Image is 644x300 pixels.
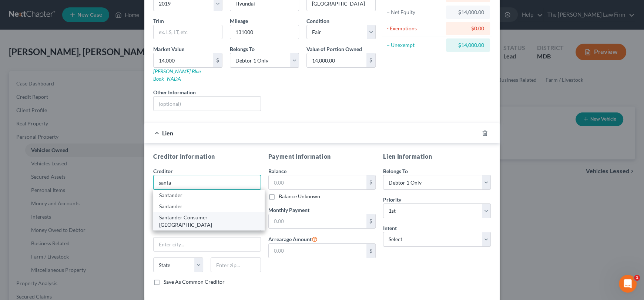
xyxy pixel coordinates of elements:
[366,53,375,67] div: $
[452,41,484,49] div: $14,000.00
[366,244,375,258] div: $
[452,9,484,16] div: $14,000.00
[153,175,261,190] input: Search creditor by name...
[268,235,318,243] label: Arrearage Amount
[387,9,443,16] div: = Net Equity
[387,41,443,49] div: = Unexempt
[153,45,184,53] label: Market Value
[154,237,261,252] input: Enter city...
[619,275,637,293] iframe: Intercom live chat
[162,129,173,136] span: Lien
[383,224,397,232] label: Intent
[634,275,640,281] span: 1
[383,168,408,174] span: Belongs To
[383,196,401,203] span: Priority
[383,152,491,161] h5: Lien Information
[268,167,286,175] label: Balance
[213,53,222,67] div: $
[159,192,259,199] div: Santander
[153,88,196,96] label: Other Information
[269,214,367,228] input: 0.00
[154,25,222,39] input: ex. LS, LT, etc
[306,45,362,53] label: Value of Portion Owned
[306,17,329,25] label: Condition
[452,25,484,32] div: $0.00
[269,175,367,189] input: 0.00
[268,152,376,161] h5: Payment Information
[387,25,443,32] div: - Exemptions
[279,193,320,200] label: Balance Unknown
[211,257,261,272] input: Enter zip...
[268,206,309,214] label: Monthly Payment
[366,175,375,189] div: $
[159,214,259,229] div: Santander Consumer [GEOGRAPHIC_DATA]
[154,53,213,67] input: 0.00
[230,25,299,39] input: --
[159,203,259,210] div: Santander
[154,97,261,111] input: (optional)
[230,17,248,25] label: Mileage
[230,46,255,52] span: Belongs To
[366,214,375,228] div: $
[307,53,366,67] input: 0.00
[269,244,367,258] input: 0.00
[153,152,261,161] h5: Creditor Information
[153,68,201,82] a: [PERSON_NAME] Blue Book
[164,278,225,286] label: Save As Common Creditor
[167,75,181,82] a: NADA
[153,17,164,25] label: Trim
[153,168,173,174] span: Creditor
